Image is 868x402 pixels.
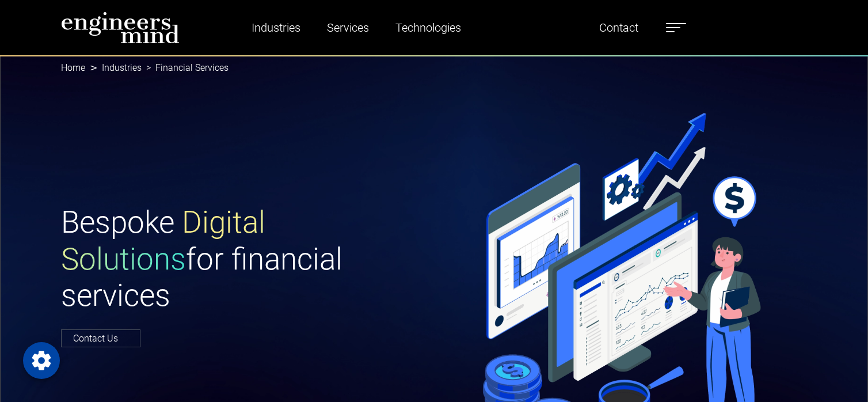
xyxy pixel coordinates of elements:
a: Technologies [391,14,466,41]
nav: breadcrumb [61,55,807,81]
span: Digital Solutions [61,204,265,277]
a: Services [322,14,374,41]
a: Contact [595,14,643,41]
a: Contact Us [61,329,140,347]
a: Industries [247,14,305,41]
img: logo [61,12,180,44]
h1: Bespoke for financial services [61,204,427,314]
a: Industries [102,62,142,73]
li: Financial Services [142,61,229,75]
a: Home [61,62,85,73]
